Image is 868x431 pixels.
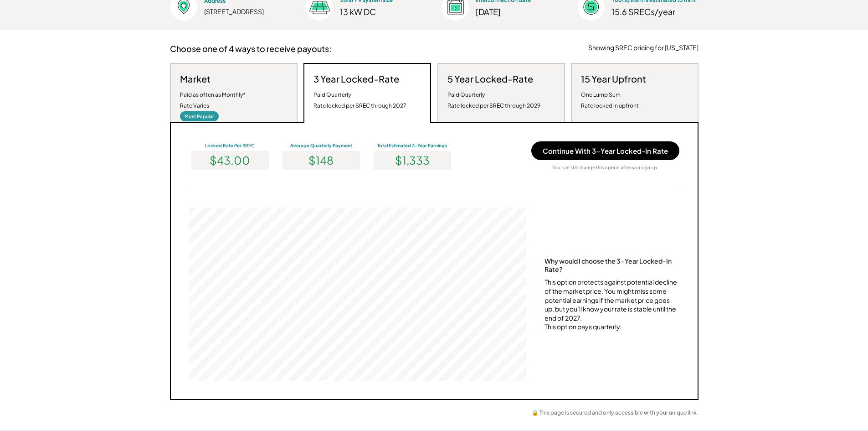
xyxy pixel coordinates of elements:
[282,151,360,170] div: $148
[581,89,639,111] div: One Lump Sum Rate locked in upfront
[189,142,271,149] div: Locked Rate Per SREC
[313,89,406,111] div: Paid Quarterly Rate locked per SREC through 2027
[447,73,533,85] h3: 5 Year Locked-Rate
[544,257,679,273] div: Why would I choose the 3-Year Locked-In Rate?
[611,6,698,17] div: 15.6 SRECs/year
[180,89,246,111] div: Paid as often as Monthly* Rate Varies
[581,73,646,85] h3: 15 Year Upfront
[204,7,284,16] div: [STREET_ADDRESS]
[280,142,362,149] div: Average Quarterly Payment
[588,43,699,52] div: Showing SREC pricing for [US_STATE]
[313,73,399,85] h3: 3 Year Locked-Rate
[447,89,540,111] div: Paid Quarterly Rate locked per SREC through 2029
[544,278,679,332] div: This option protects against potential decline of the market price. You might miss some potential...
[180,73,211,85] h3: Market
[531,141,679,160] button: Continue With 3-Year Locked-In Rate
[552,165,658,171] div: You can still change this option after you sign up.
[532,409,699,416] h2: 🔒 This page is secured and only accessible with your unique link.
[180,111,219,121] div: Most Popular
[191,151,269,170] div: $43.00
[374,151,451,170] div: $1,333
[340,6,420,17] div: 13 kW DC
[476,6,555,17] div: [DATE]
[371,142,453,149] div: Total Estimated 3-Year Earnings
[170,43,332,54] h3: Choose one of 4 ways to receive payouts:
